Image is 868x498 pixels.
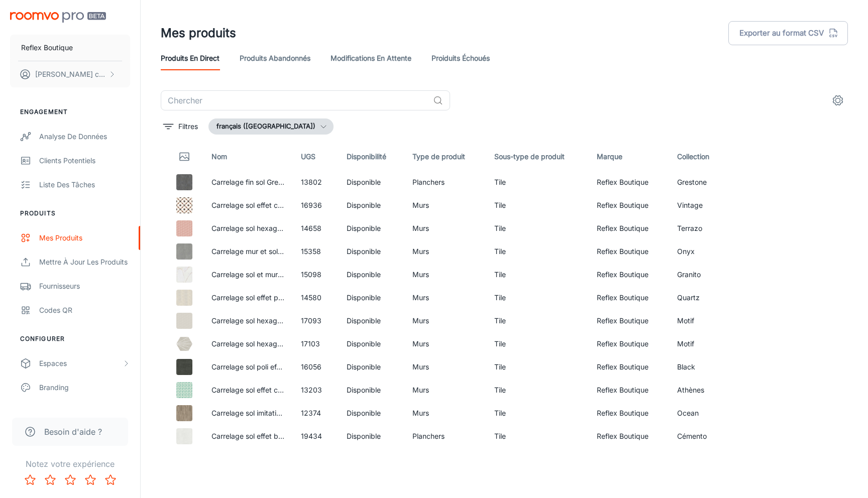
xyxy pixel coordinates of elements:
p: Filtres [178,121,198,132]
td: Terrazo [669,217,758,240]
div: Espaces [39,358,122,369]
td: Reflex Boutique [589,379,669,402]
td: Cémento [669,425,758,448]
button: Reflex Boutique [10,35,130,61]
a: Carrelage sol effet carreaux de ciment [GEOGRAPHIC_DATA] nice green 25*25 [211,386,472,394]
td: Tile [486,194,589,217]
img: Roomvo PRO Beta [10,12,106,23]
td: 17093 [293,309,338,332]
td: Vintage [669,194,758,217]
button: français ([GEOGRAPHIC_DATA]) [208,118,334,135]
td: Murs [404,217,486,240]
td: Onyx [669,240,758,263]
div: Fournisseurs [39,281,130,292]
td: 14658 [293,217,338,240]
button: settings [828,90,848,110]
td: Disponible [339,425,405,448]
button: [PERSON_NAME] castelli [10,61,130,87]
td: Planchers [404,171,486,194]
th: Sous-type de produit [486,143,589,171]
td: Murs [404,332,486,355]
h1: Mes produits [161,24,236,42]
td: 13203 [293,379,338,402]
div: Liste des tâches [39,179,130,190]
td: Grestone [669,171,758,194]
a: Carrelage sol hexagonal Terazzo rose 23*23 cm [211,224,372,232]
td: 19434 [293,425,338,448]
th: UGS [293,143,338,171]
td: Reflex Boutique [589,263,669,286]
th: Disponibilité [339,143,405,171]
td: Disponible [339,355,405,379]
td: Tile [486,309,589,332]
a: Modifications en attente [331,46,411,70]
td: Disponible [339,263,405,286]
td: Black [669,355,758,379]
div: Analyse de données [39,131,130,142]
th: Collection [669,143,758,171]
td: Murs [404,286,486,309]
a: Carrelage sol poli effet marbre Black light 60*120 cm [211,362,387,371]
td: Disponible [339,448,405,471]
button: filter [161,118,200,135]
td: Murs [404,194,486,217]
td: 13802 [293,171,338,194]
a: Carrelage sol hexagonal Motif pearl 23*26 cm [211,316,365,325]
td: Disponible [339,332,405,355]
td: Murs [404,240,486,263]
td: Reflex Boutique [589,240,669,263]
a: Carrelage sol imitation parquet Ocean Quercia 20x120 cm [211,409,403,417]
button: Exporter au format CSV [728,21,848,45]
a: Produits en direct [161,46,220,70]
td: Tile [486,171,589,194]
div: Mettre à jour les produits [39,257,130,268]
td: Murs [404,379,486,402]
td: Reflex Boutique [589,309,669,332]
button: Rate 4 star [80,470,100,490]
td: Reflex Boutique [589,171,669,194]
td: Disponible [339,379,405,402]
div: Mes produits [39,232,130,243]
td: 18740 [293,448,338,471]
td: Reflex Boutique [589,402,669,425]
td: Tile [486,402,589,425]
td: Reflex Boutique [589,217,669,240]
td: Murs [404,263,486,286]
td: Murs [404,448,486,471]
td: Tile [486,355,589,379]
svg: Thumbnail [178,151,190,163]
td: Reflex Boutique [589,425,669,448]
td: Disponible [339,217,405,240]
a: Carrelage sol et mur effet marbre mat Granito gold 60*120 cm [211,270,417,279]
td: 16936 [293,194,338,217]
td: 16056 [293,355,338,379]
td: Tile [486,240,589,263]
a: Carrelage sol hexagonal Motif décor grey 23*26 cm [211,339,385,348]
td: Quartz [669,286,758,309]
td: 14580 [293,286,338,309]
td: Motif [669,332,758,355]
td: Granito [669,263,758,286]
td: Murs [404,355,486,379]
span: Besoin d'aide ? [44,426,102,438]
p: Notez votre expérience [8,458,132,470]
input: Chercher [161,90,429,110]
td: Planchers [404,425,486,448]
td: 17103 [293,332,338,355]
td: Ocean [669,402,758,425]
div: Codes QR [39,305,130,316]
td: Reflex Boutique [589,286,669,309]
p: Reflex Boutique [21,42,73,53]
button: Rate 1 star [20,470,40,490]
td: 15098 [293,263,338,286]
a: Produits abandonnés [240,46,310,70]
td: Disponible [339,194,405,217]
a: Carrelage sol effet béton Cemento Blanc 90x90 cm [211,432,381,440]
td: Motif [669,309,758,332]
p: [PERSON_NAME] castelli [35,69,106,80]
div: Clients potentiels [39,155,130,166]
td: Reflex Boutique [589,355,669,379]
th: Marque [589,143,669,171]
button: Rate 3 star [60,470,80,490]
a: Carrelage mur et sol Onyx greige 60*120 cm [211,247,360,256]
